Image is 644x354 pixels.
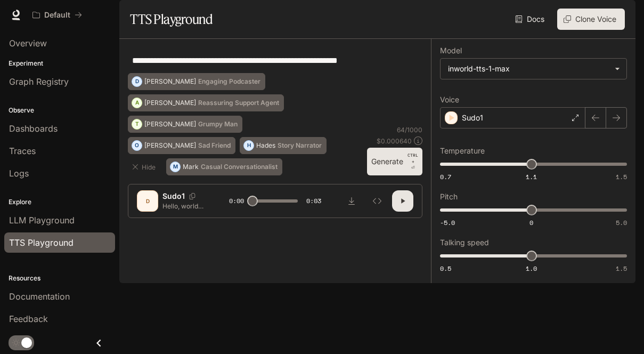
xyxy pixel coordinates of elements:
[462,112,483,123] p: Sudo1
[240,137,327,154] button: HHadesStory Narrator
[407,152,418,165] p: CTRL +
[256,142,275,149] p: Hades
[132,116,142,133] div: T
[397,125,422,134] p: 64 / 1000
[183,164,199,170] p: Mark
[440,172,451,181] span: 0.7
[144,78,196,85] p: [PERSON_NAME]
[132,94,142,111] div: A
[616,218,627,227] span: 5.0
[198,100,279,106] p: Reassuring Support Agent
[162,202,203,211] p: Hello, world! What a wonderful day to be a text-to-speech model!
[144,121,196,127] p: [PERSON_NAME]
[440,239,489,246] p: Talking speed
[526,172,537,181] span: 1.1
[28,4,87,26] button: All workspaces
[440,47,462,54] p: Model
[616,264,627,273] span: 1.5
[162,191,185,202] p: Sudo1
[198,142,231,149] p: Sad Friend
[557,9,625,30] button: Clone Voice
[529,218,533,227] span: 0
[166,158,282,175] button: MMarkCasual Conversationalist
[526,264,537,273] span: 1.0
[440,264,451,273] span: 0.5
[407,152,418,171] p: ⏎
[128,73,265,90] button: D[PERSON_NAME]Engaging Podcaster
[440,147,485,155] p: Temperature
[201,164,278,170] p: Casual Conversationalist
[170,158,180,175] div: M
[132,73,142,90] div: D
[144,100,196,106] p: [PERSON_NAME]
[44,11,70,20] p: Default
[440,193,458,200] p: Pitch
[132,137,142,154] div: O
[448,63,609,74] div: inworld-tts-1-max
[198,78,260,85] p: Engaging Podcaster
[441,59,626,79] div: inworld-tts-1-max
[128,137,235,154] button: O[PERSON_NAME]Sad Friend
[440,218,455,227] span: -5.0
[244,137,254,154] div: H
[130,9,213,30] h1: TTS Playground
[341,190,362,212] button: Download audio
[139,192,156,210] div: D
[185,193,200,199] button: Copy Voice ID
[198,121,238,127] p: Grumpy Man
[278,142,322,149] p: Story Narrator
[616,172,627,181] span: 1.5
[128,116,242,133] button: T[PERSON_NAME]Grumpy Man
[128,94,284,111] button: A[PERSON_NAME]Reassuring Support Agent
[306,196,321,206] span: 0:03
[440,96,459,103] p: Voice
[367,148,422,175] button: GenerateCTRL +⏎
[513,9,549,30] a: Docs
[144,142,196,149] p: [PERSON_NAME]
[366,190,388,212] button: Inspect
[229,196,244,206] span: 0:00
[128,158,162,175] button: Hide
